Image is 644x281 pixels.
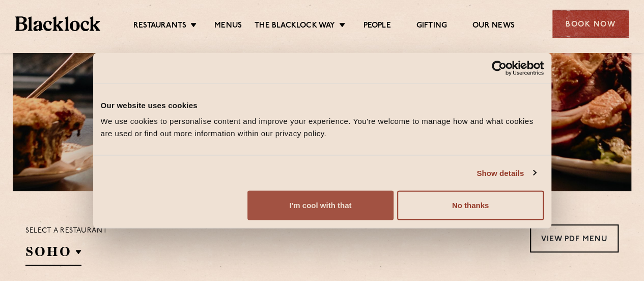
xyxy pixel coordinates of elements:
[477,167,536,179] a: Show details
[101,115,544,140] div: We use cookies to personalise content and improve your experience. You're welcome to manage how a...
[397,191,543,220] button: No thanks
[552,10,629,38] div: Book Now
[214,21,242,32] a: Menus
[25,243,81,266] h2: SOHO
[455,60,544,75] a: Usercentrics Cookiebot - opens in a new window
[472,21,515,32] a: Our News
[247,191,394,220] button: I'm cool with that
[416,21,447,32] a: Gifting
[133,21,186,32] a: Restaurants
[101,99,544,111] div: Our website uses cookies
[15,16,100,31] img: BL_Textured_Logo-footer-cropped.svg
[25,224,107,238] p: Select a restaurant
[255,21,335,32] a: The Blacklock Way
[530,224,619,252] a: View PDF Menu
[363,21,390,32] a: People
